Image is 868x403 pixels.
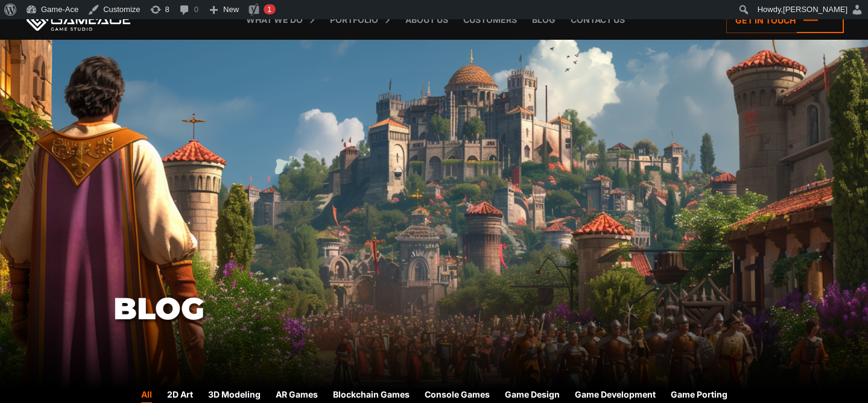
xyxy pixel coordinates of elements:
[267,5,271,14] span: 1
[783,5,847,14] span: [PERSON_NAME]
[113,292,756,325] h1: Blog
[726,7,844,33] a: Get in touch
